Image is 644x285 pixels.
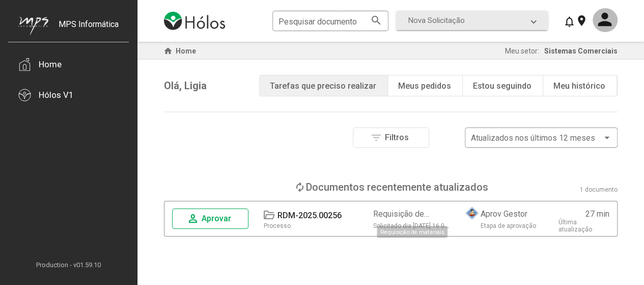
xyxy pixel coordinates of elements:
[471,133,595,143] span: Atualizados nos últimos 12 meses
[277,211,342,220] div: RDM-2025.00256
[398,81,451,91] div: Meus pedidos
[264,222,291,229] div: Processo
[575,14,587,27] mat-icon: location_on
[172,209,248,229] button: Aprovar
[294,181,306,193] mat-icon: loop
[39,90,74,100] div: Hólos V1
[553,81,605,91] div: Meu histórico
[306,181,488,193] div: Documentos recentemente atualizados
[162,45,174,57] mat-icon: home
[176,47,196,55] span: Home
[270,81,376,91] div: Tarefas que preciso realizar
[373,209,451,219] div: Requisição de materiais
[263,209,275,221] mat-icon: folder_open
[164,12,225,30] img: logo-holos.png
[18,16,48,35] img: mps-image-cropped.png
[385,133,409,142] span: Filtros
[544,47,618,55] span: Sistemas Comerciais
[8,261,129,269] span: Production - v01.59.10
[59,19,119,45] div: MPS Informática
[187,213,199,225] mat-icon: person
[580,186,618,193] div: 1 documento
[558,219,609,233] div: Última atualização
[370,132,382,144] mat-icon: filter_list
[585,209,609,219] div: 27 min
[39,59,62,69] div: Home
[408,16,465,25] span: Nova Solicitação
[396,11,548,30] mat-expansion-panel-header: Nova Solicitação
[353,127,429,148] button: Filtros
[370,14,382,26] mat-icon: search
[481,222,536,229] div: Etapa de aprovação
[370,226,455,240] div: Requisição de materiais
[164,80,207,92] span: Olá, Ligia
[473,81,531,91] div: Estou seguindo
[202,214,231,223] span: Aprovar
[481,209,527,219] div: Aprov Gestor
[505,47,539,55] span: Meu setor:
